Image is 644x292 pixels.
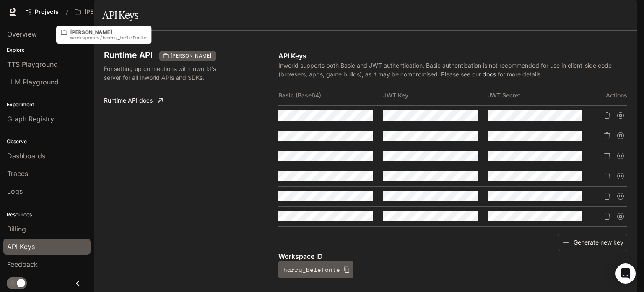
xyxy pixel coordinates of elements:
[102,7,138,24] h1: API Keys
[278,51,627,61] p: API Keys
[84,8,131,16] p: [PERSON_NAME]
[614,109,627,122] button: Suspend API key
[600,149,614,163] button: Delete API key
[614,169,627,183] button: Suspend API key
[488,85,592,105] th: JWT Secret
[278,85,383,105] th: Basic (Base64)
[22,3,62,20] a: Go to projects
[614,189,627,203] button: Suspend API key
[592,85,627,105] th: Actions
[558,234,627,252] button: Generate new key
[278,251,627,261] p: Workspace ID
[278,261,353,278] button: harry_belefonte
[483,71,496,78] a: docs
[35,8,59,16] span: Projects
[614,149,627,163] button: Suspend API key
[600,129,614,142] button: Delete API key
[600,109,614,122] button: Delete API key
[600,210,614,223] button: Delete API key
[615,263,636,284] div: Open Intercom Messenger
[614,210,627,223] button: Suspend API key
[101,92,166,109] a: Runtime API docs
[104,64,230,82] p: For setting up connections with Inworld's server for all Inworld APIs and SDKs.
[383,85,488,105] th: JWT Key
[71,3,144,20] button: All workspaces
[600,169,614,183] button: Delete API key
[278,61,627,79] p: Inworld supports both Basic and JWT authentication. Basic authentication is not recommended for u...
[159,51,216,61] div: These keys will apply to your current workspace only
[600,189,614,203] button: Delete API key
[167,52,215,60] span: [PERSON_NAME]
[70,35,147,40] p: workspaces/harry_belefonte
[62,8,71,16] div: /
[104,51,153,59] h3: Runtime API
[614,129,627,142] button: Suspend API key
[70,29,147,35] p: [PERSON_NAME]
